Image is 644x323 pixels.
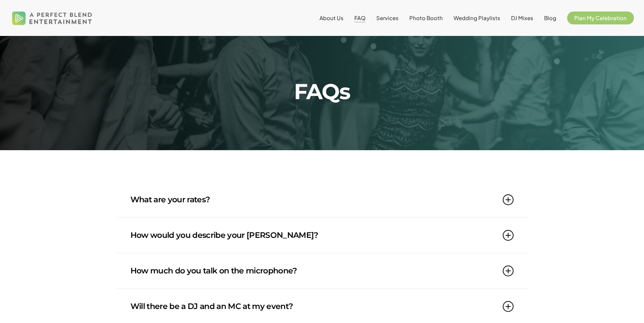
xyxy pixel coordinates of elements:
img: A Perfect Blend Entertainment [10,5,94,31]
h2: FAQs [142,81,502,102]
span: About Us [319,14,344,21]
span: Photo Booth [409,14,443,21]
span: FAQ [354,14,365,21]
a: How much do you talk on the microphone? [130,253,514,289]
a: FAQ [354,15,365,21]
a: Plan My Celebration [567,15,634,21]
span: Blog [544,14,556,21]
a: How would you describe your [PERSON_NAME]? [130,218,514,253]
a: Services [376,15,399,21]
a: Photo Booth [409,15,443,21]
span: Plan My Celebration [574,14,627,21]
span: Wedding Playlists [454,14,500,21]
span: DJ Mixes [511,14,533,21]
a: About Us [319,15,344,21]
a: Blog [544,15,556,21]
a: DJ Mixes [511,15,533,21]
a: Wedding Playlists [454,15,500,21]
a: What are your rates? [130,182,514,217]
span: Services [376,14,399,21]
